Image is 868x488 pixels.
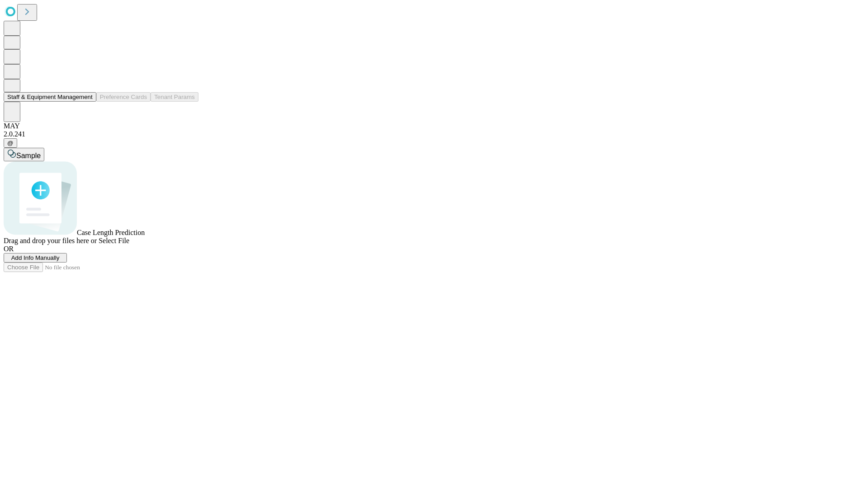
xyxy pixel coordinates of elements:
button: @ [4,138,17,148]
span: Sample [16,152,41,160]
span: Add Info Manually [11,254,60,261]
span: Drag and drop your files here or [4,237,97,244]
button: Staff & Equipment Management [4,92,96,102]
div: MAY [4,122,864,130]
button: Add Info Manually [4,253,67,263]
span: @ [7,140,14,146]
div: 2.0.241 [4,130,864,138]
button: Preference Cards [96,92,151,102]
span: OR [4,245,14,253]
button: Sample [4,148,44,161]
button: Tenant Params [151,92,198,102]
span: Select File [99,237,129,244]
span: Case Length Prediction [77,229,145,236]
